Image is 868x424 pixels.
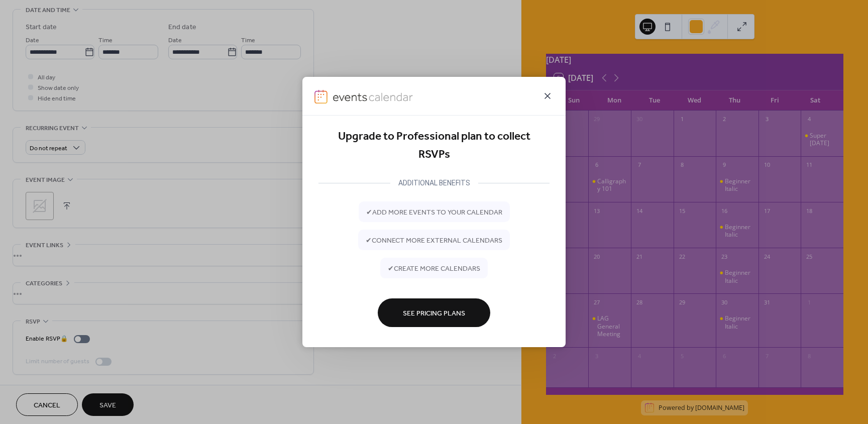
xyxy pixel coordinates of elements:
div: ADDITIONAL BENEFITS [390,177,478,189]
img: logo-icon [314,90,328,104]
span: ✔ create more calendars [388,263,480,274]
span: See Pricing Plans [403,308,465,319]
span: ✔ connect more external calendars [366,235,502,246]
img: logo-type [333,90,414,104]
div: Upgrade to Professional plan to collect RSVPs [318,128,550,164]
span: ✔ add more events to your calendar [366,207,502,218]
button: See Pricing Plans [378,298,490,327]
